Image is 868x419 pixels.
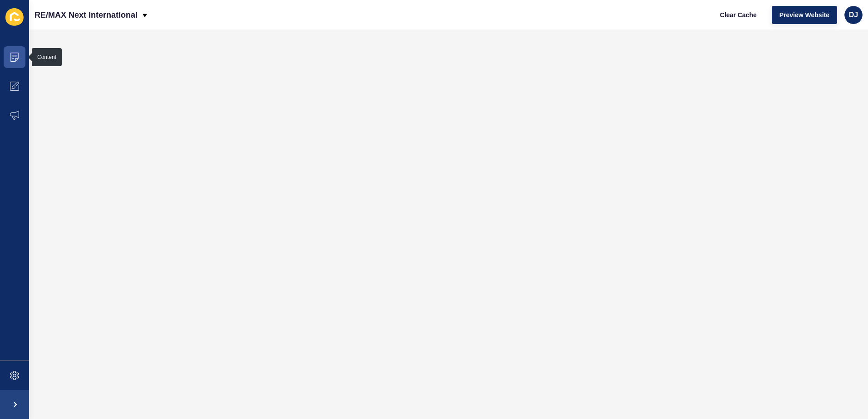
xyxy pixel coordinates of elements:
p: RE/MAX Next International [35,4,138,26]
button: Preview Website [772,6,837,24]
button: Clear Cache [712,6,764,24]
div: Content [37,54,56,61]
span: Clear Cache [720,10,757,19]
span: Preview Website [779,10,829,19]
span: DJ [849,10,858,19]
